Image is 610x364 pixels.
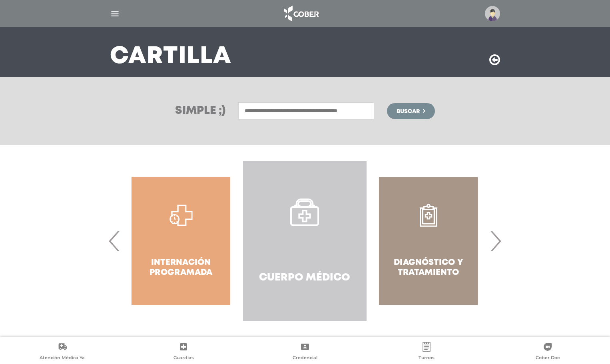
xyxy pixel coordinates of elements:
[487,342,608,362] a: Cober Doc
[2,342,123,362] a: Atención Médica Ya
[397,109,420,114] span: Buscar
[110,9,120,19] img: Cober_menu-lines-white.svg
[107,219,122,263] span: Previous
[366,342,487,362] a: Turnos
[243,161,367,321] a: Cuerpo Médico
[419,355,435,362] span: Turnos
[485,6,500,21] img: profile-placeholder.svg
[259,272,350,284] h4: Cuerpo Médico
[123,342,245,362] a: Guardias
[387,103,435,119] button: Buscar
[280,4,322,23] img: logo_cober_home-white.png
[488,219,503,263] span: Next
[536,355,560,362] span: Cober Doc
[175,105,225,117] h3: Simple ;)
[40,355,85,362] span: Atención Médica Ya
[173,355,194,362] span: Guardias
[244,342,366,362] a: Credencial
[110,46,231,67] h3: Cartilla
[293,355,317,362] span: Credencial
